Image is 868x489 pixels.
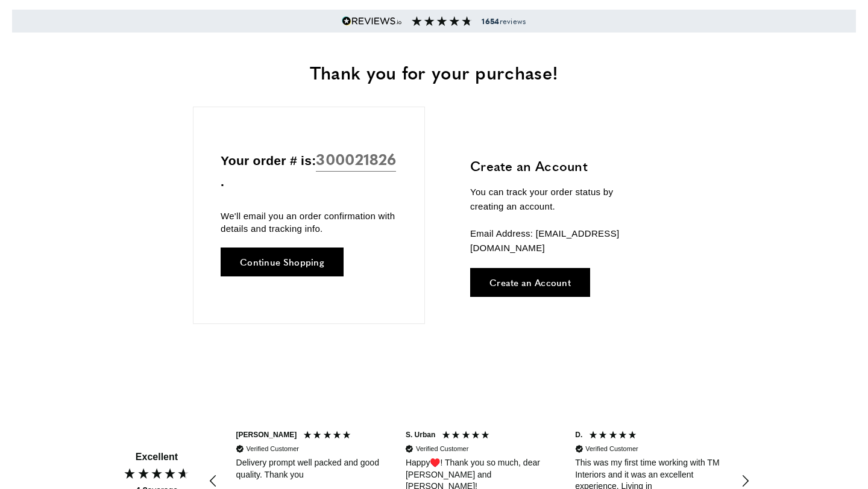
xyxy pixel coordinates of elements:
strong: 1654 [482,16,499,26]
p: We'll email you an order confirmation with details and tracking info. [221,210,397,235]
p: Your order # is: . [221,147,397,192]
div: Verified Customer [585,444,638,453]
div: [PERSON_NAME] [236,430,297,440]
span: Create an Account [489,278,571,287]
div: Verified Customer [416,444,468,453]
span: Thank you for your purchase! [310,59,558,85]
div: 4.80 Stars [123,467,190,480]
span: Continue Shopping [240,257,324,266]
span: 300021826 [316,147,396,172]
img: Reviews section [412,16,472,26]
p: You can track your order status by creating an account. [470,185,648,214]
span: reviews [482,16,526,26]
div: 5 Stars [441,430,494,443]
a: Continue Shopping [221,248,344,276]
div: Excellent [136,450,178,464]
div: Delivery prompt well packed and good quality. Thank you [236,457,384,481]
a: Create an Account [470,268,590,297]
div: Verified Customer [247,444,299,453]
div: D. [575,430,582,440]
p: Email Address: [EMAIL_ADDRESS][DOMAIN_NAME] [470,226,648,255]
img: Reviews.io 5 stars [342,16,402,26]
div: 5 Stars [588,430,641,443]
div: S. Urban [406,430,435,440]
div: 5 Stars [303,430,355,443]
h3: Create an Account [470,157,648,175]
